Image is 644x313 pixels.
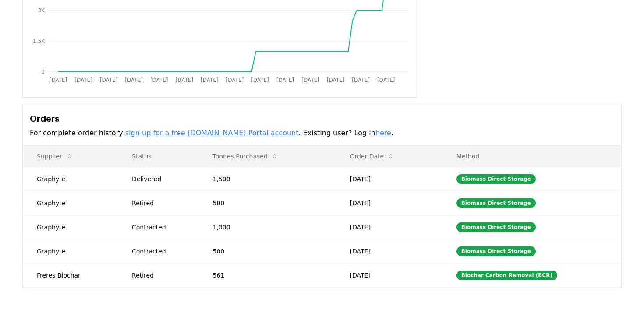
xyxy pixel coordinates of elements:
[343,148,402,165] button: Order Date
[132,247,192,256] div: Contracted
[23,263,118,287] td: Freres Biochar
[100,77,118,83] tspan: [DATE]
[150,77,168,83] tspan: [DATE]
[30,112,614,125] h3: Orders
[132,223,192,232] div: Contracted
[336,191,442,215] td: [DATE]
[23,239,118,263] td: Graphyte
[352,77,370,83] tspan: [DATE]
[33,38,45,44] tspan: 1.5K
[175,77,193,83] tspan: [DATE]
[132,199,192,207] div: Retired
[30,128,614,138] p: For complete order history, . Existing user? Log in .
[23,191,118,215] td: Graphyte
[50,77,67,83] tspan: [DATE]
[125,129,299,137] a: sign up for a free [DOMAIN_NAME] Portal account
[276,77,294,83] tspan: [DATE]
[456,271,557,280] div: Biochar Carbon Removal (BCR)
[199,191,336,215] td: 500
[132,175,192,183] div: Delivered
[30,148,80,165] button: Supplier
[375,129,391,137] a: here
[38,7,45,14] tspan: 3K
[456,246,536,256] div: Biomass Direct Storage
[125,152,192,161] p: Status
[201,77,219,83] tspan: [DATE]
[336,239,442,263] td: [DATE]
[301,77,319,83] tspan: [DATE]
[199,167,336,191] td: 1,500
[23,167,118,191] td: Graphyte
[336,215,442,239] td: [DATE]
[449,152,614,161] p: Method
[226,77,244,83] tspan: [DATE]
[74,77,92,83] tspan: [DATE]
[336,167,442,191] td: [DATE]
[456,222,536,232] div: Biomass Direct Storage
[199,239,336,263] td: 500
[41,69,45,75] tspan: 0
[456,198,536,208] div: Biomass Direct Storage
[336,263,442,287] td: [DATE]
[23,215,118,239] td: Graphyte
[125,77,143,83] tspan: [DATE]
[132,271,192,280] div: Retired
[456,174,536,184] div: Biomass Direct Storage
[206,148,285,165] button: Tonnes Purchased
[327,77,345,83] tspan: [DATE]
[251,77,269,83] tspan: [DATE]
[199,215,336,239] td: 1,000
[377,77,395,83] tspan: [DATE]
[199,263,336,287] td: 561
